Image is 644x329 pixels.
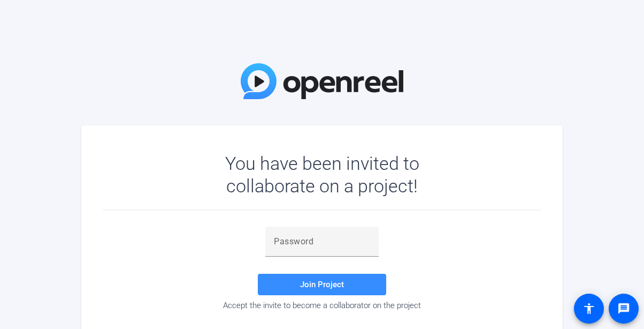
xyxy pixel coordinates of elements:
div: You have been invited to collaborate on a project! [194,152,450,197]
mat-icon: accessibility [582,302,595,315]
input: Password [274,235,370,248]
span: Join Project [300,280,344,289]
mat-icon: message [617,302,630,315]
div: Accept the invite to become a collaborator on the project [103,301,541,310]
img: OpenReel Logo [241,63,403,99]
button: Join Project [258,274,386,295]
